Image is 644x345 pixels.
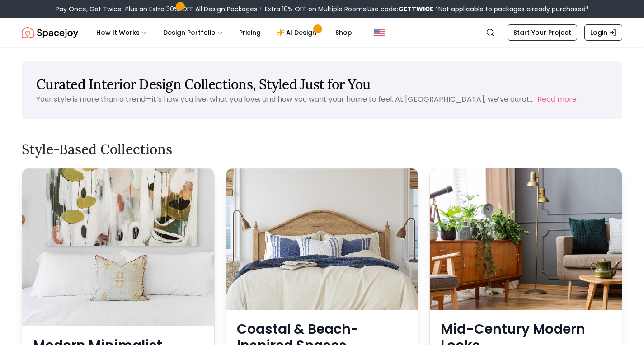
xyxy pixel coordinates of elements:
img: Spacejoy Logo [22,23,78,42]
a: Spacejoy [22,23,78,42]
button: Read more [537,94,577,105]
h1: Curated Interior Design Collections, Styled Just for You [36,76,608,92]
b: GETTWICE [398,5,433,14]
div: Pay Once, Get Twice-Plus an Extra 30% OFF All Design Packages + Extra 10% OFF on Multiple Rooms. [56,5,589,14]
a: Shop [328,23,359,42]
span: *Not applicable to packages already purchased* [433,5,589,14]
button: Design Portfolio [156,23,230,42]
a: Login [584,24,622,41]
p: Your style is more than a trend—it’s how you live, what you love, and how you want your home to f... [36,94,534,104]
img: United States [374,27,385,38]
nav: Global [22,18,622,47]
span: Use code: [367,5,433,14]
button: How It Works [89,23,154,42]
nav: Main [89,23,359,42]
a: Start Your Project [508,24,577,41]
a: Pricing [232,23,268,42]
a: AI Design [270,23,326,42]
h2: Style-Based Collections [22,141,622,157]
